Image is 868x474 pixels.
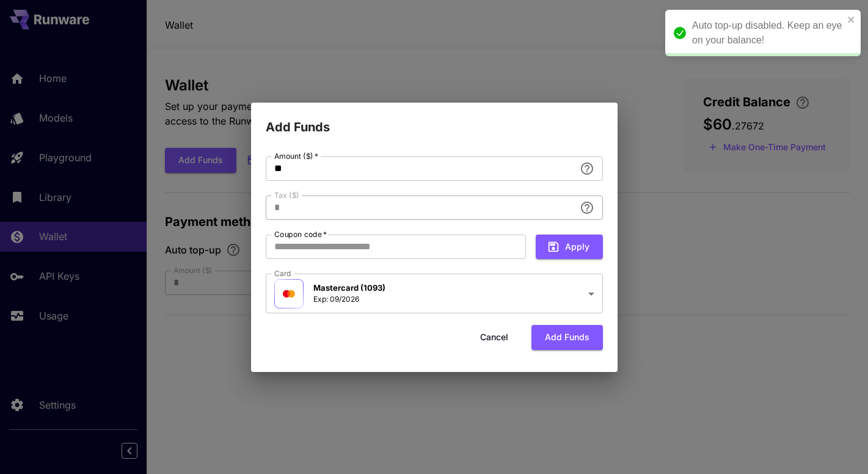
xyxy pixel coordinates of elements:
[847,15,856,24] button: close
[692,18,844,48] div: Auto top-up disabled. Keep an eye on your balance!
[274,151,318,161] label: Amount ($)
[313,294,385,305] p: Exp: 09/2026
[467,325,522,350] button: Cancel
[536,235,603,260] button: Apply
[274,229,327,239] label: Coupon code
[313,282,385,294] p: Mastercard (1093)
[274,190,299,200] label: Tax ($)
[274,268,291,279] label: Card
[531,325,603,350] button: Add funds
[251,103,618,137] h2: Add Funds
